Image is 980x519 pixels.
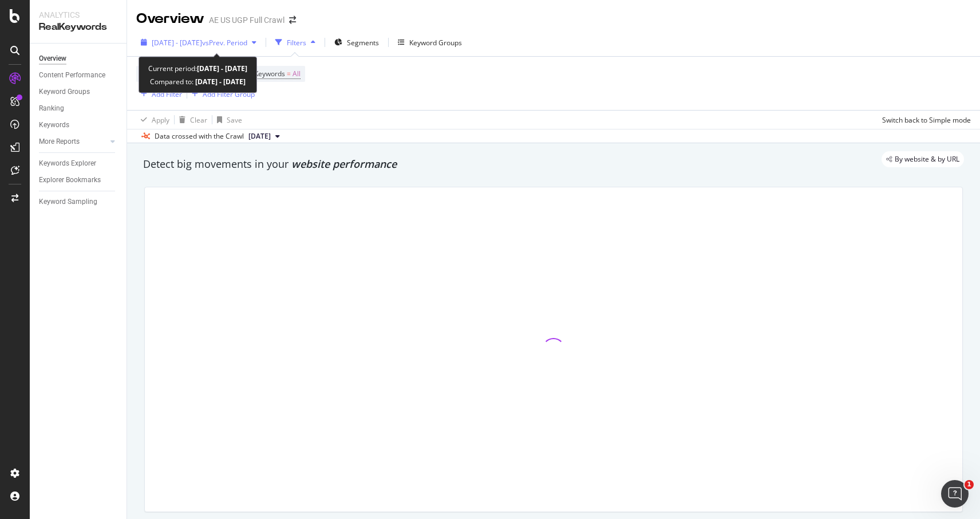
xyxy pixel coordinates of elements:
span: Keywords [254,69,285,78]
div: Keywords Explorer [39,158,96,170]
span: 1 [965,480,974,489]
div: Overview [136,9,204,29]
span: = [287,69,291,78]
div: Content Performance [39,69,105,81]
div: Keyword Sampling [39,196,97,208]
button: Switch back to Simple mode [878,111,971,129]
button: Clear [175,111,207,129]
div: Filters [287,38,306,48]
span: Segments [347,38,379,48]
b: [DATE] - [DATE] [193,77,246,86]
div: Current period: [148,62,247,75]
button: Segments [330,33,384,52]
button: Save [212,111,242,129]
button: Keyword Groups [393,33,467,52]
div: Clear [190,115,207,125]
button: Add Filter Group [187,87,255,101]
a: Keywords [39,119,118,131]
a: Ranking [39,103,118,115]
div: Analytics [39,9,117,21]
span: By website & by URL [895,156,959,163]
div: Ranking [39,103,64,115]
a: Content Performance [39,69,118,81]
div: RealKeywords [39,21,117,34]
a: Keyword Sampling [39,196,118,208]
div: Keyword Groups [409,38,462,48]
div: Add Filter Group [203,89,255,99]
a: Overview [39,53,118,65]
button: [DATE] [244,129,284,143]
span: All [293,66,301,82]
div: Switch back to Simple mode [882,115,971,125]
span: [DATE] - [DATE] [152,38,202,48]
div: More Reports [39,136,80,148]
div: arrow-right-arrow-left [289,16,296,24]
div: AE US UGP Full Crawl [209,14,284,26]
span: vs Prev. Period [202,38,247,48]
div: Add Filter [152,89,182,99]
div: Apply [152,115,169,125]
button: Filters [271,33,320,52]
div: Data crossed with the Crawl [155,131,244,141]
button: [DATE] - [DATE]vsPrev. Period [136,33,261,52]
div: Keywords [39,119,69,131]
iframe: Intercom live chat [941,480,969,508]
div: Save [227,115,242,125]
a: Keyword Groups [39,86,118,98]
div: Keyword Groups [39,86,90,98]
span: 2023 Sep. 15th [248,131,271,141]
button: Add Filter [136,87,182,101]
a: Keywords Explorer [39,158,118,170]
button: Apply [136,111,169,129]
div: Explorer Bookmarks [39,174,101,186]
a: Explorer Bookmarks [39,174,118,186]
div: legacy label [882,151,964,167]
div: Compared to: [150,75,246,88]
b: [DATE] - [DATE] [197,64,247,73]
div: Overview [39,53,66,65]
a: More Reports [39,136,107,148]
